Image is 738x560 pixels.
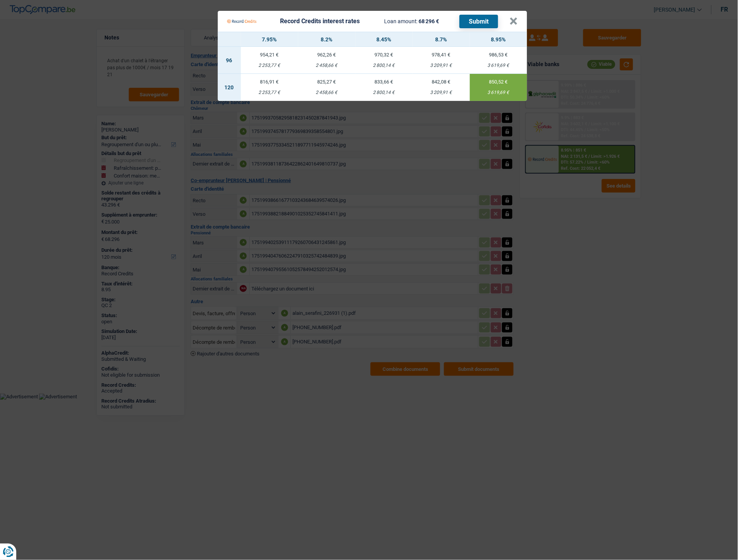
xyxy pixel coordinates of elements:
div: 962,26 € [298,52,355,57]
div: 2 253,77 € [241,90,298,95]
div: 2 800,14 € [355,63,413,68]
button: × [510,17,518,25]
span: 68 296 € [419,18,439,24]
th: 8.2% [298,32,355,47]
div: 3 619,69 € [470,63,527,68]
div: 842,08 € [413,79,470,84]
th: 7.95% [241,32,298,47]
th: 8.7% [413,32,470,47]
td: 120 [218,74,241,101]
button: Submit [460,15,498,28]
div: 850,52 € [470,79,527,84]
div: 3 209,91 € [413,90,470,95]
div: 2 458,66 € [298,90,355,95]
th: 8.45% [355,32,413,47]
div: 2 253,77 € [241,63,298,68]
div: 833,66 € [355,79,413,84]
div: 978,41 € [413,52,470,57]
td: 96 [218,47,241,74]
div: 986,53 € [470,52,527,57]
img: Record Credits [227,14,256,29]
div: 970,32 € [355,52,413,57]
div: 2 458,66 € [298,63,355,68]
div: 3 619,69 € [470,90,527,95]
div: Record Credits interest rates [280,18,360,24]
div: 3 209,91 € [413,63,470,68]
div: 816,91 € [241,79,298,84]
div: 2 800,14 € [355,90,413,95]
div: 954,21 € [241,52,298,57]
th: 8.95% [470,32,527,47]
div: 825,27 € [298,79,355,84]
span: Loan amount: [384,18,418,24]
